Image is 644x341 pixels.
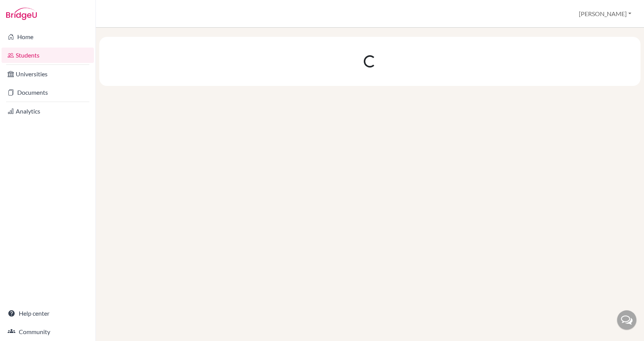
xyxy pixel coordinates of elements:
a: Analytics [2,104,94,119]
img: Bridge-U [6,8,37,20]
button: [PERSON_NAME] [575,7,635,21]
span: Help [17,5,33,12]
a: Community [2,324,94,339]
a: Universities [2,66,94,82]
a: Students [2,48,94,63]
a: Home [2,29,94,44]
a: Help center [2,306,94,321]
a: Documents [2,85,94,100]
